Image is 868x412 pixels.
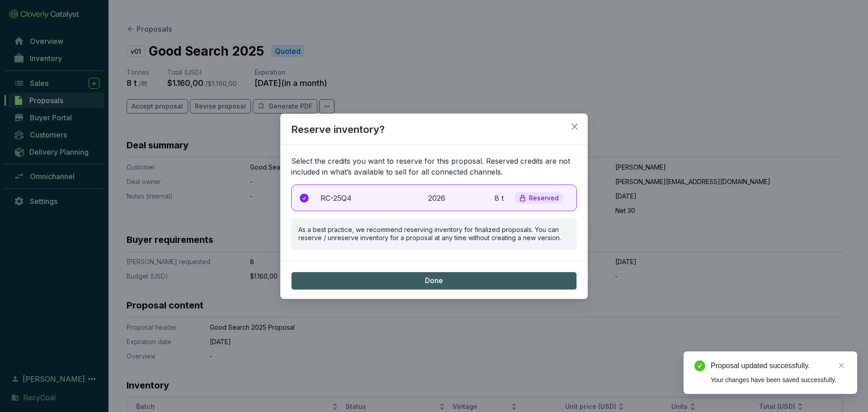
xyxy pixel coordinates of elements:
[838,362,844,369] span: close
[711,360,846,371] div: Proposal updated successfully.
[567,119,582,134] button: Close
[291,155,577,177] p: Select the credits you want to reserve for this proposal. Reserved credits are not included in wh...
[425,276,443,286] span: Done
[571,123,579,131] span: close
[529,194,559,202] p: Reserved
[711,375,846,385] div: Your changes have been saved successfully.
[459,192,504,203] p: 8 t
[428,192,448,203] p: 2026
[291,184,577,211] div: RC-25Q420268 tReserved
[321,192,417,203] p: RC-25Q4
[567,123,582,131] span: Close
[298,226,570,242] p: As a best practice, we recommend reserving inventory for finalized proposals. You can reserve / u...
[280,123,588,145] h2: Reserve inventory?
[291,271,577,289] button: Done
[694,360,705,371] span: check-circle
[836,360,846,370] a: Close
